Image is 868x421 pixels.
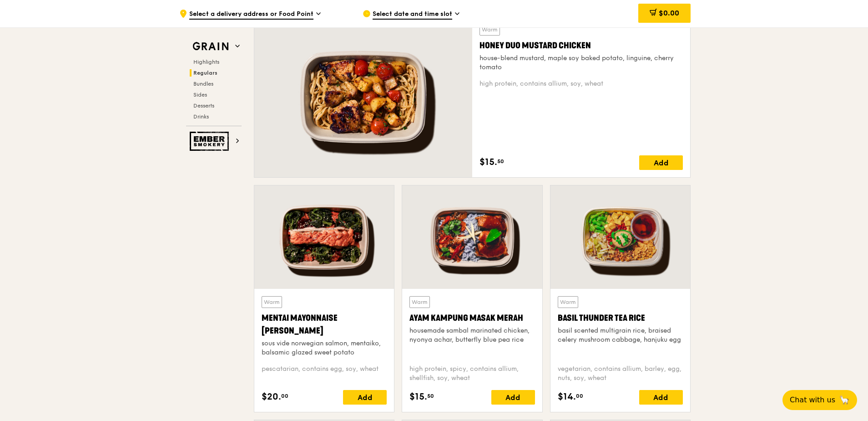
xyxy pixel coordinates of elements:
[409,312,535,324] div: Ayam Kampung Masak Merah
[558,312,683,324] div: Basil Thunder Tea Rice
[639,155,683,170] div: Add
[190,132,232,151] img: Ember Smokery web logo
[343,390,387,405] div: Add
[479,54,683,72] div: house-blend mustard, maple soy baked potato, linguine, cherry tomato
[558,296,578,308] div: Warm
[262,390,281,404] span: $20.
[262,312,387,337] div: Mentai Mayonnaise [PERSON_NAME]
[639,390,683,405] div: Add
[373,10,452,20] span: Select date and time slot
[189,10,313,20] span: Select a delivery address or Food Point
[190,38,232,55] img: Grain web logo
[193,70,217,76] span: Regulars
[281,392,288,400] span: 00
[479,155,497,169] span: $15.
[659,9,679,17] span: $0.00
[558,390,576,404] span: $14.
[409,390,427,404] span: $15.
[409,296,430,308] div: Warm
[479,79,683,88] div: high protein, contains allium, soy, wheat
[193,81,213,87] span: Bundles
[558,326,683,344] div: basil scented multigrain rice, braised celery mushroom cabbage, hanjuku egg
[839,395,850,406] span: 🦙
[193,59,219,65] span: Highlights
[193,113,209,120] span: Drinks
[558,365,683,383] div: vegetarian, contains allium, barley, egg, nuts, soy, wheat
[427,392,434,400] span: 50
[782,390,857,410] button: Chat with us🦙
[790,395,835,406] span: Chat with us
[193,103,214,109] span: Desserts
[497,158,504,165] span: 50
[262,339,387,357] div: sous vide norwegian salmon, mentaiko, balsamic glazed sweet potato
[576,392,583,400] span: 00
[491,390,535,405] div: Add
[262,365,387,383] div: pescatarian, contains egg, soy, wheat
[479,24,500,36] div: Warm
[479,39,683,52] div: Honey Duo Mustard Chicken
[409,365,535,383] div: high protein, spicy, contains allium, shellfish, soy, wheat
[409,326,535,344] div: housemade sambal marinated chicken, nyonya achar, butterfly blue pea rice
[262,296,282,308] div: Warm
[193,92,207,98] span: Sides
